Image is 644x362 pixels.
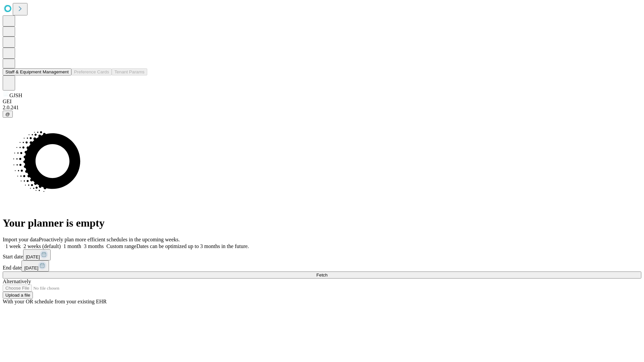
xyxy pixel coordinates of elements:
span: [DATE] [24,265,38,270]
div: Start date [3,249,641,260]
span: GJSH [9,93,22,98]
div: End date [3,260,641,271]
h1: Your planner is empty [3,217,641,229]
button: Fetch [3,271,641,279]
span: @ [5,112,10,117]
span: Alternatively [3,279,31,284]
span: Import your data [3,237,39,242]
span: 3 months [84,243,104,249]
span: Fetch [316,273,327,278]
button: [DATE] [23,249,51,260]
span: 1 month [63,243,81,249]
div: 2.0.241 [3,105,641,111]
button: Upload a file [3,292,33,299]
span: 1 week [5,243,21,249]
button: Preference Cards [71,68,112,75]
button: @ [3,111,13,118]
span: Proactively plan more efficient schedules in the upcoming weeks. [39,237,180,242]
button: Staff & Equipment Management [3,68,71,75]
span: Dates can be optimized up to 3 months in the future. [137,243,249,249]
div: GEI [3,99,641,105]
button: [DATE] [21,260,49,271]
span: With your OR schedule from your existing EHR [3,299,107,304]
span: [DATE] [26,254,40,259]
span: 2 weeks (default) [23,243,61,249]
button: Tenant Params [112,68,147,75]
span: Custom range [106,243,136,249]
